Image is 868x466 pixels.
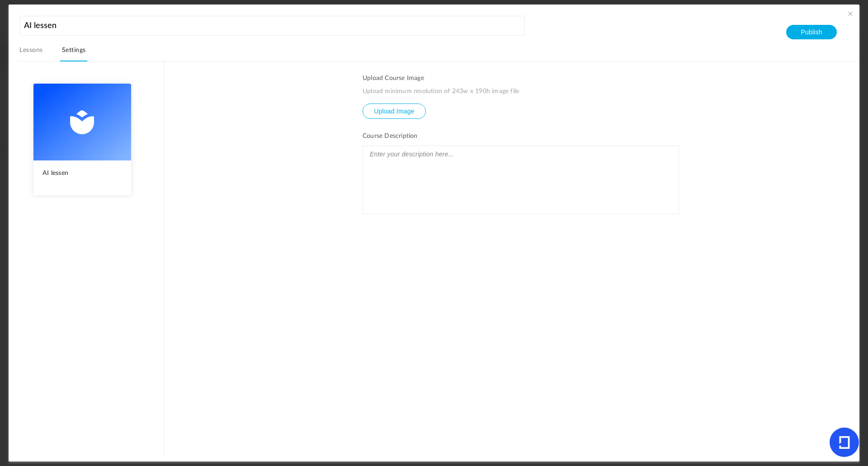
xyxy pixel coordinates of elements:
[33,84,131,160] img: default-blue.svg
[786,25,836,39] button: Publish
[363,132,679,140] h3: Course Description
[363,75,679,82] h3: Upload Course Image
[363,88,679,95] p: Upload minimum resolution of 243w x 190h image file
[42,169,122,177] h2: AI lessen
[363,104,426,119] button: Upload Image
